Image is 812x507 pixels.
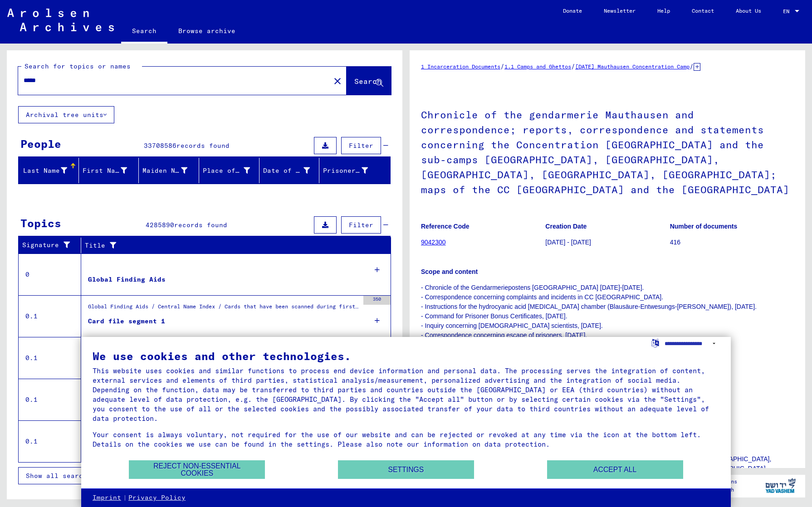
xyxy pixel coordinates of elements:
[18,467,132,484] button: Show all search results
[199,158,259,183] mat-header-cell: Place of Birth
[83,166,127,175] div: First Name
[19,420,81,462] td: 0.1
[545,238,669,247] p: [DATE] - [DATE]
[347,67,391,95] button: Search
[19,337,81,379] td: 0.1
[139,158,199,183] mat-header-cell: Maiden Name
[146,221,174,229] span: 4285890
[575,63,690,70] a: [DATE] Mauthausen Concentration Camp
[421,268,478,275] b: Scope and content
[203,163,261,178] div: Place of Birth
[323,163,379,178] div: Prisoner #
[783,8,793,15] span: EN
[22,240,74,250] div: Signature
[93,493,121,502] a: Imprint
[323,166,368,175] div: Prisoner #
[22,163,78,178] div: Last Name
[421,239,446,246] a: 9042300
[19,379,81,420] td: 0.1
[421,223,470,230] b: Reference Code
[79,158,139,183] mat-header-cell: First Name
[421,94,794,209] h1: Chronicle of the gendarmerie Mauthausen and correspondence; reports, correspondence and statement...
[504,63,571,70] a: 1.1 Camps and Ghettos
[341,216,381,234] button: Filter
[85,241,373,250] div: Title
[19,295,81,337] td: 0.1
[144,141,176,150] span: 33708586
[421,63,500,70] a: 1 Incarceration Documents
[88,275,166,284] div: Global Finding Aids
[7,9,114,31] img: Arolsen_neg.svg
[174,221,227,229] span: records found
[341,137,381,154] button: Filter
[363,296,391,305] div: 350
[670,223,738,230] b: Number of documents
[93,430,719,449] div: Your consent is always voluntary, not required for the use of our website and can be rejected or ...
[338,460,474,479] button: Settings
[349,141,373,150] span: Filter
[20,136,61,152] div: People
[18,106,114,123] button: Archival tree units
[142,163,199,178] div: Maiden Name
[85,238,382,253] div: Title
[176,141,230,150] span: records found
[142,166,187,175] div: Maiden Name
[263,166,310,175] div: Date of Birth
[128,493,186,502] a: Privacy Policy
[545,223,587,230] b: Creation Date
[547,460,683,479] button: Accept all
[88,302,359,315] div: Global Finding Aids / Central Name Index / Cards that have been scanned during first sequential m...
[763,474,797,497] img: yv_logo.png
[203,166,250,175] div: Place of Birth
[22,166,67,175] div: Last Name
[121,20,167,44] a: Search
[93,366,719,423] div: This website uses cookies and similar functions to process end device information and personal da...
[167,20,246,42] a: Browse archive
[83,163,139,178] div: First Name
[259,158,320,183] mat-header-cell: Date of Birth
[22,238,83,253] div: Signature
[263,163,322,178] div: Date of Birth
[24,62,131,70] mat-label: Search for topics or names
[129,460,265,479] button: Reject non-essential cookies
[20,215,61,231] div: Topics
[93,351,719,361] div: We use cookies and other technologies.
[571,62,575,70] span: /
[88,317,165,326] div: Card file segment 1
[26,472,120,480] span: Show all search results
[332,76,343,87] mat-icon: close
[19,158,79,183] mat-header-cell: Last Name
[349,221,373,229] span: Filter
[319,158,390,183] mat-header-cell: Prisoner #
[19,253,81,295] td: 0
[354,77,382,86] span: Search
[500,62,504,70] span: /
[690,62,694,70] span: /
[670,238,794,247] p: 416
[328,72,347,90] button: Clear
